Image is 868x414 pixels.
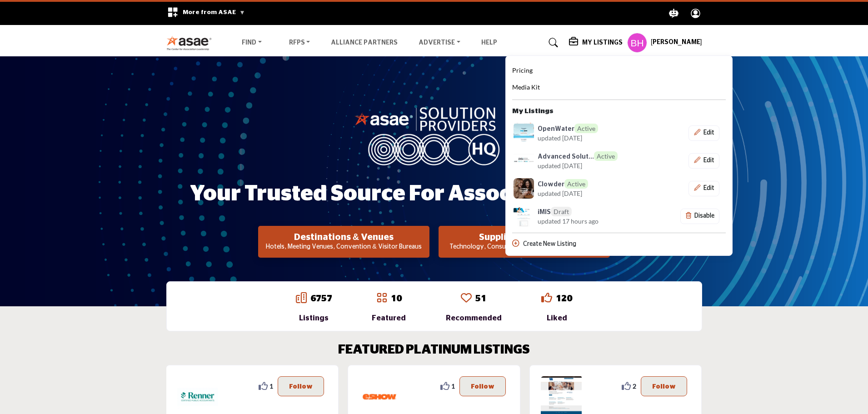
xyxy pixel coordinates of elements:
a: 6757 [310,294,332,303]
span: updated 17 hours ago [538,216,599,226]
div: Basic outlined example [688,153,719,169]
img: image [354,105,514,165]
h2: FEATURED PLATINUM LISTINGS [338,343,530,358]
p: Hotels, Meeting Venues, Convention & Visitor Bureaus [261,243,427,252]
a: Link for company listing with specific URL [512,206,636,226]
img: Site Logo [166,35,217,50]
p: Follow [471,381,494,391]
button: Follow [641,376,687,396]
button: Destinations & Venues Hotels, Meeting Venues, Convention & Visitor Bureaus [258,226,429,258]
div: Basic outlined example [688,181,719,196]
h5: [PERSON_NAME] [651,38,702,47]
a: Alliance Partners [331,40,398,46]
button: Show Company Details With Edit Page [688,153,719,169]
button: Suppliers & Services Technology, Consultants, and Professional Services [439,226,610,258]
b: My Listings [512,106,554,117]
span: Active [574,124,598,133]
span: Draft [551,207,572,216]
button: Show Company Details With Edit Page [688,181,719,196]
i: Go to Liked [541,292,552,303]
div: Basic outlined example [680,209,719,224]
span: More from ASAE [183,9,245,15]
a: Help [481,40,497,46]
div: Listings [296,313,332,324]
a: advanced-solutions-international logo Advanced Solut...Active updated [DATE] [512,150,636,171]
button: Show hide supplier dropdown [627,33,647,53]
h2: Suppliers & Services [441,232,607,243]
div: Liked [541,313,572,324]
a: Advertise [412,36,467,49]
p: Technology, Consultants, and Professional Services [441,243,607,252]
h1: Your Trusted Source for Association Solutions [190,180,678,208]
div: My Listings [505,55,733,256]
img: clowder logo [514,178,534,199]
a: Media Kit [512,82,540,93]
a: openwater logo OpenWaterActive updated [DATE] [512,123,636,143]
span: updated [DATE] [538,189,582,198]
p: Follow [652,381,676,391]
a: 51 [475,294,486,303]
button: Show Company Details With Edit Page [688,125,719,141]
span: Pricing [512,66,533,74]
div: Recommended [446,313,502,324]
div: Create New Listing [512,239,726,249]
img: advanced-solutions-international logo [514,150,534,171]
button: Delete company listing [680,209,719,224]
h5: My Listings [582,39,623,47]
div: Featured [372,313,406,324]
a: clowder logo ClowderActive updated [DATE] [512,178,636,199]
h6: iMIS [538,207,572,216]
button: Follow [459,376,506,396]
img: openwater logo [514,123,534,143]
span: Active [594,151,618,161]
span: Active [564,179,588,189]
a: Search [540,35,564,50]
h6: OpenWater [538,124,598,133]
a: Find [235,36,268,49]
a: 10 [391,294,402,303]
a: RFPs [283,36,317,49]
a: Pricing [512,65,533,76]
a: Go to Featured [376,292,387,305]
span: 2 [633,381,636,391]
img: Supplier company logo [514,206,534,226]
span: 1 [451,381,455,391]
span: Media Kit [512,83,540,91]
h2: Destinations & Venues [261,232,427,243]
span: updated [DATE] [538,161,582,170]
p: Follow [289,381,313,391]
span: 1 [269,381,273,391]
div: My Listings [569,37,623,48]
a: 120 [556,294,572,303]
h6: Clowder [538,179,588,189]
button: Follow [278,376,324,396]
span: updated [DATE] [538,133,582,143]
div: More from ASAE [161,2,251,25]
h6: Advanced Solutions International, ASI [538,151,618,161]
div: Basic outlined example [688,125,719,141]
a: Go to Recommended [461,292,472,305]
